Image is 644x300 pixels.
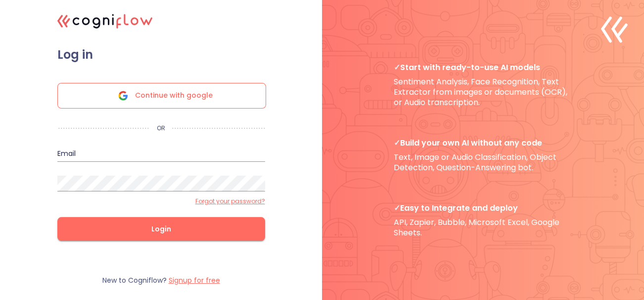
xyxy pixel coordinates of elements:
b: ✓ [394,62,400,73]
p: OR [150,124,172,132]
p: New to Cogniflow? [102,276,220,285]
label: Forgot your password? [195,197,265,205]
span: Build your own AI without any code [394,138,572,148]
span: Easy to Integrate and deploy [394,203,572,213]
label: Signup for free [169,275,220,285]
div: Continue with google [57,83,266,109]
span: Login [73,223,249,235]
span: Continue with google [135,83,213,108]
p: Text, Image or Audio Classification, Object Detection, Question-Answering bot. [394,138,572,173]
button: Login [57,217,265,241]
b: ✓ [394,137,400,149]
b: ✓ [394,202,400,214]
span: Log in [57,47,265,62]
span: Start with ready-to-use AI models [394,62,572,73]
p: Sentiment Analysis, Face Recognition, Text Extractor from images or documents (OCR), or Audio tra... [394,62,572,108]
p: API, Zapier, Bubble, Microsoft Excel, Google Sheets. [394,203,572,238]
